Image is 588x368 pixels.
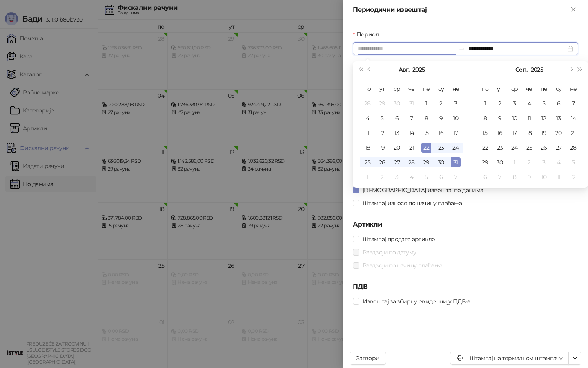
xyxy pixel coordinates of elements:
td: 2025-09-12 [537,111,551,126]
th: не [448,81,463,96]
div: 16 [495,128,505,138]
div: 31 [407,99,416,108]
div: 15 [421,128,431,138]
td: 2025-09-07 [566,96,581,111]
td: 2025-09-09 [492,111,507,126]
div: 14 [568,113,578,123]
th: пе [419,81,434,96]
div: 4 [524,99,534,108]
button: Изабери годину [412,61,425,78]
td: 2025-08-19 [375,140,390,155]
div: 4 [407,172,416,182]
input: Период [358,44,455,53]
span: Штампај продате артикле [359,235,438,244]
div: 6 [392,113,402,123]
div: 12 [568,172,578,182]
td: 2025-10-01 [507,155,522,170]
span: swap-right [459,45,465,52]
div: 12 [377,128,387,138]
div: 6 [554,99,563,108]
td: 2025-08-03 [448,96,463,111]
td: 2025-09-01 [360,170,375,184]
div: 11 [363,128,372,138]
div: 17 [510,128,519,138]
td: 2025-10-06 [478,170,492,184]
td: 2025-10-09 [522,170,537,184]
td: 2025-08-21 [404,140,419,155]
div: 5 [421,172,431,182]
div: 21 [407,143,416,153]
td: 2025-08-23 [434,140,448,155]
span: Извештај за збирну евиденцију ПДВ-а [359,297,474,306]
div: 9 [436,113,446,123]
td: 2025-09-01 [478,96,492,111]
td: 2025-08-24 [448,140,463,155]
td: 2025-09-03 [507,96,522,111]
div: 3 [539,157,549,167]
td: 2025-09-04 [404,170,419,184]
div: 1 [421,99,431,108]
div: 1 [510,157,519,167]
td: 2025-08-28 [404,155,419,170]
td: 2025-09-24 [507,140,522,155]
div: 24 [510,143,519,153]
td: 2025-08-09 [434,111,448,126]
td: 2025-08-04 [360,111,375,126]
td: 2025-09-22 [478,140,492,155]
td: 2025-08-25 [360,155,375,170]
div: 2 [436,99,446,108]
td: 2025-09-27 [551,140,566,155]
div: 20 [392,143,402,153]
div: 8 [480,113,490,123]
div: 23 [495,143,505,153]
td: 2025-09-16 [492,126,507,140]
div: 21 [568,128,578,138]
td: 2025-07-29 [375,96,390,111]
div: 9 [524,172,534,182]
button: Претходна година (Control + left) [356,61,365,78]
div: 20 [554,128,563,138]
div: 27 [554,143,563,153]
div: 4 [554,157,563,167]
button: Штампај на термалном штампачу [450,352,569,365]
td: 2025-08-17 [448,126,463,140]
div: 24 [451,143,461,153]
td: 2025-10-11 [551,170,566,184]
td: 2025-10-03 [537,155,551,170]
th: ут [375,81,390,96]
td: 2025-08-20 [390,140,404,155]
td: 2025-09-13 [551,111,566,126]
span: Раздвоји по датуму [359,248,419,257]
div: 22 [480,143,490,153]
td: 2025-08-13 [390,126,404,140]
div: 1 [363,172,372,182]
button: Претходни месец (PageUp) [365,61,374,78]
td: 2025-09-05 [419,170,434,184]
td: 2025-08-02 [434,96,448,111]
div: 29 [480,157,490,167]
td: 2025-09-11 [522,111,537,126]
td: 2025-08-22 [419,140,434,155]
td: 2025-08-31 [448,155,463,170]
td: 2025-08-29 [419,155,434,170]
div: Периодични извештај [353,5,568,15]
div: 25 [363,157,372,167]
button: Изабери годину [531,61,543,78]
div: 30 [495,157,505,167]
td: 2025-09-23 [492,140,507,155]
td: 2025-08-16 [434,126,448,140]
div: 16 [436,128,446,138]
td: 2025-07-31 [404,96,419,111]
div: 28 [568,143,578,153]
button: Изабери месец [399,61,409,78]
td: 2025-09-14 [566,111,581,126]
div: 11 [554,172,563,182]
td: 2025-09-17 [507,126,522,140]
div: 26 [377,157,387,167]
td: 2025-08-01 [419,96,434,111]
button: Следећи месец (PageDown) [566,61,575,78]
span: [DEMOGRAPHIC_DATA] извештај по данима [359,186,486,195]
td: 2025-09-02 [492,96,507,111]
td: 2025-09-06 [434,170,448,184]
div: 7 [451,172,461,182]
